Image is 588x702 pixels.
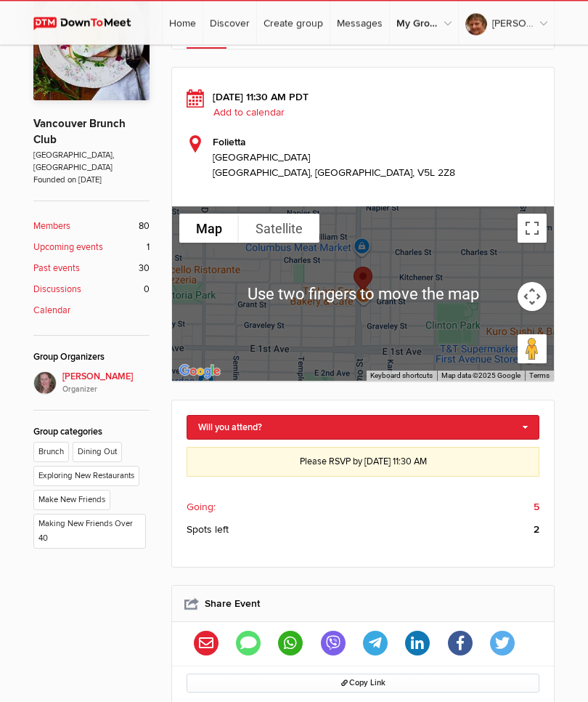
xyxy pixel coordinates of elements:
[33,372,57,395] img: vicki sawyer
[33,150,150,174] span: [GEOGRAPHIC_DATA], [GEOGRAPHIC_DATA]
[213,107,291,120] a: Add to calendar
[518,214,547,243] button: Toggle fullscreen view
[33,304,70,318] b: Calendar
[33,351,150,365] div: Group Organizers
[534,500,539,515] b: 5
[33,174,150,187] span: Founded on [DATE]
[187,416,539,440] a: Will you attend?
[33,241,103,255] b: Upcoming events
[341,679,385,688] span: Copy Link
[203,1,256,45] a: Discover
[187,500,216,515] span: Going:
[176,363,224,382] a: Open this area in Google Maps (opens a new window)
[529,372,550,380] a: Terms (opens in new tab)
[213,150,539,166] span: [GEOGRAPHIC_DATA]
[459,1,554,45] a: [PERSON_NAME]
[179,214,239,243] button: Show street map
[62,384,150,396] i: Organizer
[187,90,539,121] div: [DATE] 11:30 AM PDT
[390,1,458,45] a: My Groups
[257,1,330,45] a: Create group
[518,335,547,364] button: Drag Pegman onto the map to open Street View
[176,363,224,382] img: Google
[183,586,543,622] h2: Share Event
[33,283,150,297] a: Discussions 0
[187,448,539,477] div: Please RSVP by [DATE] 11:30 AM
[33,262,80,276] b: Past events
[33,304,150,318] a: Calendar
[139,220,150,234] span: 80
[33,262,150,276] a: Past events 30
[139,262,150,276] span: 30
[213,137,246,149] b: Folietta
[33,283,81,297] b: Discussions
[187,674,539,693] button: Copy Link
[33,17,144,31] img: DownToMeet
[163,1,203,45] a: Home
[33,220,70,234] b: Members
[370,371,433,382] button: Keyboard shortcuts
[187,523,229,538] span: Spots left
[33,241,150,255] a: Upcoming events 1
[33,118,126,148] a: Vancouver Brunch Club
[144,283,150,297] span: 0
[441,372,520,380] span: Map data ©2025 Google
[62,371,150,396] span: [PERSON_NAME]
[33,426,150,440] div: Group categories
[33,372,150,396] a: [PERSON_NAME]Organizer
[239,214,319,243] button: Show satellite imagery
[213,167,455,179] span: [GEOGRAPHIC_DATA], [GEOGRAPHIC_DATA], V5L 2Z8
[518,283,547,312] button: Map camera controls
[147,241,150,255] span: 1
[33,220,150,234] a: Members 80
[534,523,539,538] b: 2
[330,1,389,45] a: Messages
